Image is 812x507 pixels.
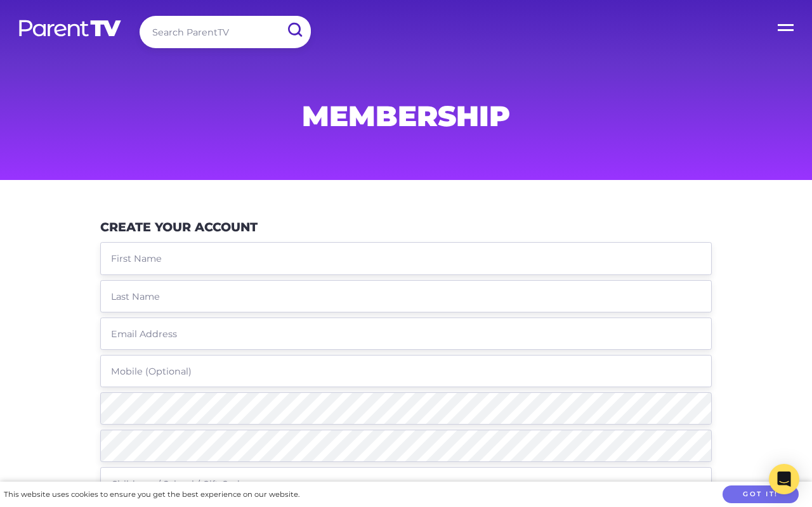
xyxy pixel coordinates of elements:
[4,488,299,501] div: This website uses cookies to ensure you get the best experience on our website.
[278,16,311,44] input: Submit
[100,467,712,499] input: Childcare / School / Gift Code
[769,464,799,494] div: Open Intercom Messenger
[723,485,799,504] button: Got it!
[100,280,712,312] input: Last Name
[18,19,122,37] img: parenttv-logo-white.4c85aaf.svg
[100,220,258,234] h3: Create Your Account
[140,16,311,48] input: Search ParentTV
[100,318,712,350] input: Email Address
[100,103,712,129] h1: Membership
[100,242,712,274] input: First Name
[100,355,712,387] input: Mobile (Optional)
